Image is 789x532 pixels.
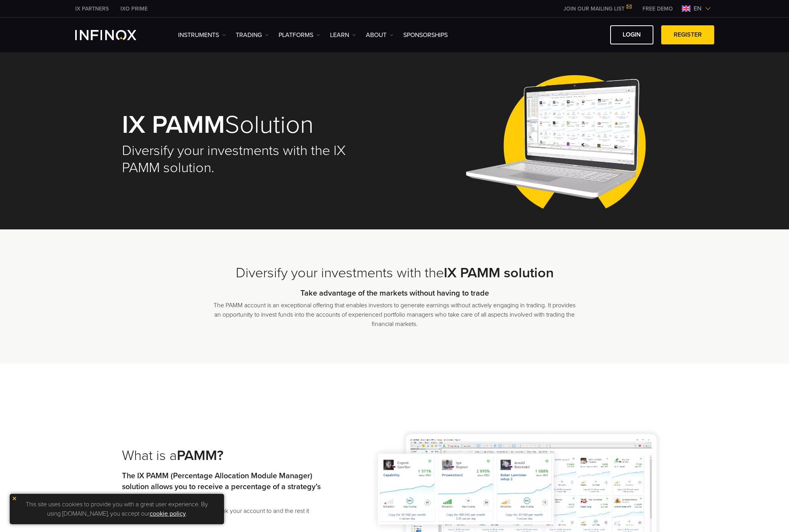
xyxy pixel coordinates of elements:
[300,289,489,298] strong: Take advantage of the markets without having to trade
[214,301,576,329] p: The PAMM account is an exceptional offering that enables investors to generate earnings without a...
[122,112,384,138] h1: Solution
[12,496,17,501] img: yellow close icon
[115,5,154,13] a: INFINOX
[122,471,321,502] strong: The IX PAMM (Percentage Allocation Module Manager) solution allows you to receive a percentage of...
[690,4,705,13] span: en
[178,30,226,40] a: Instruments
[75,30,155,40] a: INFINOX Logo
[14,498,220,520] p: This site uses cookies to provide you with a great user experience. By using [DOMAIN_NAME], you a...
[403,30,448,40] a: SPONSORSHIPS
[236,30,269,40] a: TRADING
[279,30,320,40] a: PLATFORMS
[150,510,186,518] a: cookie policy
[444,264,554,281] strong: IX PAMM solution
[637,5,679,13] a: INFINOX MENU
[122,142,384,176] h2: Diversify your investments with the IX PAMM solution.
[122,447,321,464] h2: What is a
[122,264,667,282] h2: Diversify your investments with the
[661,25,714,44] a: REGISTER
[69,5,115,13] a: INFINOX
[366,30,394,40] a: ABOUT
[330,30,356,40] a: Learn
[610,25,653,44] a: LOGIN
[177,447,223,464] strong: PAMM?
[558,5,637,12] a: JOIN OUR MAILING LIST
[122,109,225,140] strong: IX PAMM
